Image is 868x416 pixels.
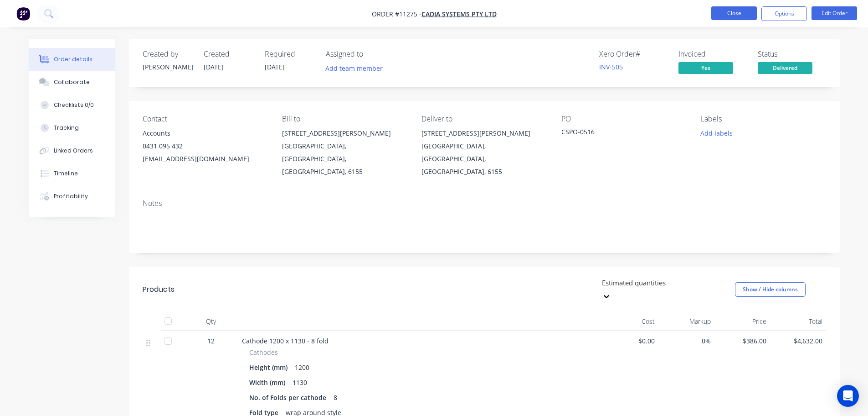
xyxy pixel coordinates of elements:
[29,139,115,162] button: Linked Orders
[711,6,757,20] button: Close
[54,78,90,86] div: Collaborate
[718,336,767,346] span: $386.00
[29,116,115,139] button: Tracking
[143,153,267,165] div: [EMAIL_ADDRESS][DOMAIN_NAME]
[714,312,770,331] div: Price
[758,62,812,76] button: Delivered
[837,385,859,407] div: Open Intercom Messenger
[326,62,388,74] button: Add team member
[54,192,88,200] div: Profitability
[143,50,193,58] div: Created by
[249,348,278,357] span: Cathodes
[54,147,93,155] div: Linked Orders
[658,312,714,331] div: Markup
[54,124,79,132] div: Tracking
[204,63,224,71] span: [DATE]
[599,63,623,71] a: INV-505
[606,336,655,346] span: $0.00
[143,199,826,208] div: Notes
[812,6,857,20] button: Edit Order
[29,48,115,71] button: Order details
[758,62,812,74] span: Delivered
[249,376,289,389] div: Width (mm)
[770,312,826,331] div: Total
[29,71,115,94] button: Collaborate
[282,140,407,178] div: [GEOGRAPHIC_DATA], [GEOGRAPHIC_DATA], [GEOGRAPHIC_DATA], 6155
[29,94,115,116] button: Checklists 0/0
[204,50,254,58] div: Created
[282,127,407,178] div: [STREET_ADDRESS][PERSON_NAME][GEOGRAPHIC_DATA], [GEOGRAPHIC_DATA], [GEOGRAPHIC_DATA], 6155
[249,391,330,404] div: No. of Folds per cathode
[282,115,407,123] div: Bill to
[662,336,711,346] span: 0%
[16,7,30,21] img: Factory
[372,10,421,18] span: Order #11275 -
[282,127,407,140] div: [STREET_ADDRESS][PERSON_NAME]
[603,312,659,331] div: Cost
[421,127,546,140] div: [STREET_ADDRESS][PERSON_NAME]
[29,185,115,208] button: Profitability
[54,169,78,178] div: Timeline
[330,391,341,404] div: 8
[696,127,738,139] button: Add labels
[421,10,497,18] a: Cadia Systems Pty Ltd
[265,50,315,58] div: Required
[143,62,193,72] div: [PERSON_NAME]
[758,50,826,58] div: Status
[143,127,267,140] div: Accounts
[326,50,417,58] div: Assigned to
[184,312,238,331] div: Qty
[701,115,826,123] div: Labels
[29,162,115,185] button: Timeline
[320,62,387,74] button: Add team member
[54,55,92,63] div: Order details
[421,140,546,178] div: [GEOGRAPHIC_DATA], [GEOGRAPHIC_DATA], [GEOGRAPHIC_DATA], 6155
[561,115,686,123] div: PO
[242,337,329,345] span: Cathode 1200 x 1130 - 8 fold
[265,63,285,71] span: [DATE]
[599,50,668,58] div: Xero Order #
[143,115,267,123] div: Contact
[735,282,806,297] button: Show / Hide columns
[774,336,822,346] span: $4,632.00
[678,62,733,74] span: Yes
[143,127,267,165] div: Accounts0431 095 432[EMAIL_ADDRESS][DOMAIN_NAME]
[143,284,175,295] div: Products
[561,127,675,140] div: CSPO-0516
[761,6,807,21] button: Options
[421,115,546,123] div: Deliver to
[289,376,311,389] div: 1130
[291,361,313,374] div: 1200
[421,127,546,178] div: [STREET_ADDRESS][PERSON_NAME][GEOGRAPHIC_DATA], [GEOGRAPHIC_DATA], [GEOGRAPHIC_DATA], 6155
[678,50,747,58] div: Invoiced
[54,101,94,109] div: Checklists 0/0
[249,361,291,374] div: Height (mm)
[143,140,267,153] div: 0431 095 432
[207,336,215,346] span: 12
